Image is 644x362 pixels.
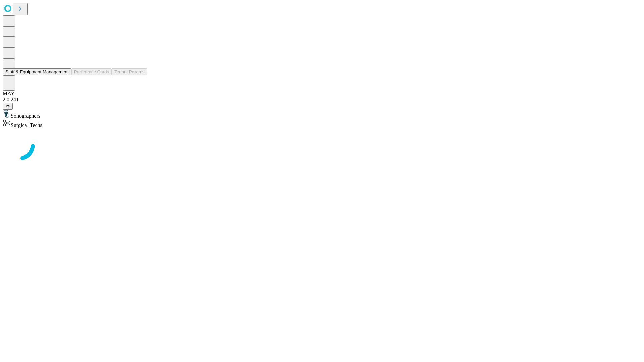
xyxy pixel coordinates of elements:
[3,110,641,119] div: Sonographers
[5,104,10,109] span: @
[112,68,147,75] button: Tenant Params
[3,103,13,110] button: @
[3,68,71,75] button: Staff & Equipment Management
[3,97,641,103] div: 2.0.241
[3,119,641,128] div: Surgical Techs
[71,68,112,75] button: Preference Cards
[3,90,641,97] div: MAY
